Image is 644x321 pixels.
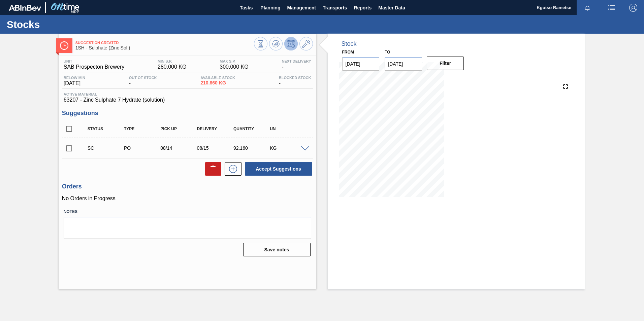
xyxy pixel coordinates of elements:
[75,45,254,50] span: 1SH - Sulphate (Zinc Sol.)
[577,3,598,12] button: Notifications
[195,127,236,131] div: Delivery
[64,64,125,70] span: SAB Prospecton Brewery
[378,4,405,12] span: Master Data
[268,127,309,131] div: UN
[62,110,313,117] h3: Suggestions
[221,162,241,176] div: New suggestion
[64,97,311,103] span: 63207 - Zinc Sulphate 7 Hydrate (solution)
[232,145,272,151] div: 92.160
[159,127,199,131] div: Pick up
[299,37,313,50] button: Go to Master Data / General
[254,37,267,50] button: Stocks Overview
[200,76,235,80] span: Available Stock
[122,145,163,151] div: Purchase order
[159,145,199,151] div: 08/14/2025
[64,92,311,96] span: Active Material
[354,4,372,12] span: Reports
[220,59,248,63] span: MAX S.P.
[195,145,236,151] div: 08/15/2025
[629,4,637,12] img: Logout
[268,145,309,151] div: KG
[342,50,354,55] label: From
[323,4,347,12] span: Transports
[158,59,186,63] span: MIN S.P.
[9,5,41,11] img: TNhmsLtSVTkK8tSr43FrP2fwEKptu5GPRR3wAAAABJRU5ErkJggg==
[287,4,316,12] span: Management
[232,127,272,131] div: Quantity
[202,162,221,176] div: Delete Suggestions
[220,64,248,70] span: 300.000 KG
[64,207,311,217] label: Notes
[129,76,157,80] span: Out Of Stock
[260,4,280,12] span: Planning
[239,4,254,12] span: Tasks
[122,127,163,131] div: Type
[608,4,616,12] img: userActions
[75,41,254,45] span: Suggestion Created
[64,80,85,86] span: [DATE]
[342,57,380,71] input: mm/dd/yyyy
[158,64,186,70] span: 280.000 KG
[86,127,127,131] div: Status
[62,183,313,190] h3: Orders
[245,162,312,176] button: Accept Suggestions
[279,76,311,80] span: Blocked Stock
[277,76,313,86] div: -
[269,37,283,50] button: Update Chart
[86,145,127,151] div: Suggestion Created
[282,59,311,63] span: Next Delivery
[62,195,313,202] p: No Orders in Progress
[127,76,159,86] div: -
[243,243,311,256] button: Save notes
[200,80,235,85] span: 210.660 KG
[64,76,85,80] span: Below Min
[385,50,390,55] label: to
[280,59,313,70] div: -
[284,37,298,50] button: Deprogram Stock
[427,57,464,70] button: Filter
[385,57,422,71] input: mm/dd/yyyy
[241,162,313,176] div: Accept Suggestions
[60,41,68,50] img: Ícone
[64,59,125,63] span: Unit
[342,40,357,47] div: Stock
[7,21,126,28] h1: Stocks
